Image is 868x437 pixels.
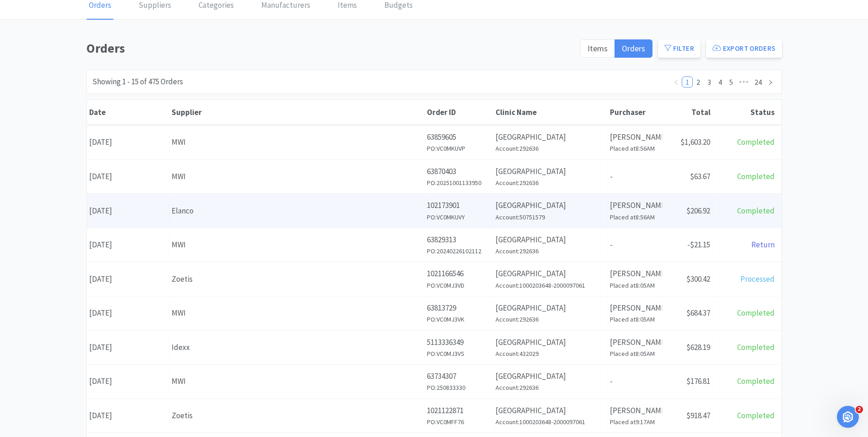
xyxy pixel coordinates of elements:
div: Clinic Name [496,107,605,117]
div: MWI [172,170,422,183]
iframe: Intercom live chat [837,406,859,428]
div: MWI [172,136,422,148]
div: Idexx [172,341,422,354]
p: [GEOGRAPHIC_DATA] [496,370,605,382]
p: - [610,375,660,388]
h6: PO: 250833330 [427,382,491,393]
h6: PO: VC0MKUVY [427,212,491,222]
span: $918.47 [686,410,710,421]
a: 1 [682,77,692,87]
div: Date [89,107,167,117]
h6: PO: VC0MJ3VD [427,280,491,290]
h6: Placed at 8:05AM [610,314,660,324]
div: [DATE] [87,268,169,291]
a: 3 [704,77,714,87]
li: Next Page [765,76,776,87]
span: $63.67 [690,171,710,181]
span: Completed [737,137,775,147]
div: [DATE] [87,336,169,359]
li: 4 [715,76,726,87]
a: 4 [715,77,725,87]
div: [DATE] [87,370,169,393]
div: Status [715,107,775,117]
h6: PO: VC0MJ3VS [427,349,491,359]
h6: Placed at 8:05AM [610,280,660,290]
div: Zoetis [172,410,422,422]
h1: Orders [86,38,575,59]
p: 63813729 [427,302,491,314]
li: 2 [693,76,704,87]
li: Next 5 Pages [737,76,751,87]
i: icon: left [674,80,679,85]
span: $684.37 [686,308,710,318]
span: Items [588,43,608,54]
h6: Placed at 8:05AM [610,349,660,359]
p: [GEOGRAPHIC_DATA] [496,199,605,212]
p: [GEOGRAPHIC_DATA] [496,131,605,143]
p: [GEOGRAPHIC_DATA] [496,302,605,314]
p: - [610,170,660,183]
div: Elanco [172,205,422,217]
p: [PERSON_NAME] [610,336,660,349]
h6: Account: 1000203648-2000097061 [496,280,605,290]
span: $176.81 [686,376,710,386]
h6: PO: 20240226102112 [427,246,491,256]
p: [GEOGRAPHIC_DATA] [496,404,605,417]
li: 3 [704,76,715,87]
div: Purchaser [610,107,660,117]
h6: Placed at 8:56AM [610,143,660,153]
h6: PO: VC0MKUVP [427,143,491,153]
h6: Account: 292636 [496,143,605,153]
p: 1021166546 [427,268,491,280]
a: 5 [726,77,736,87]
p: [PERSON_NAME] [610,268,660,280]
i: icon: right [768,80,773,85]
p: [GEOGRAPHIC_DATA] [496,165,605,178]
h6: PO: VC0MJ3VK [427,314,491,324]
span: Completed [737,206,775,216]
button: Filter [658,39,701,58]
div: Showing 1 - 15 of 475 Orders [92,76,183,88]
p: 63734307 [427,370,491,382]
span: $628.19 [686,342,710,352]
h6: PO: 20251001133950 [427,178,491,188]
div: Supplier [172,107,422,117]
h6: Account: 292636 [496,314,605,324]
p: [PERSON_NAME] [610,131,660,143]
h6: Placed at 8:56AM [610,212,660,222]
a: 24 [752,77,765,87]
span: $300.42 [686,274,710,284]
span: 2 [856,406,863,413]
p: [PERSON_NAME] [610,404,660,417]
li: 5 [726,76,737,87]
div: Total [665,107,711,117]
span: $1,603.20 [680,137,710,147]
span: Processed [740,274,775,284]
button: Export Orders [706,39,782,58]
span: Completed [737,410,775,421]
span: Return [751,240,775,250]
p: 1021122871 [427,404,491,417]
h6: PO: VC0MFF76 [427,417,491,427]
p: 63870403 [427,165,491,178]
p: [PERSON_NAME] [610,199,660,212]
h6: Account: 292636 [496,382,605,393]
div: [DATE] [87,404,169,427]
span: Completed [737,342,775,352]
p: [GEOGRAPHIC_DATA] [496,336,605,349]
p: 5113336349 [427,336,491,349]
div: MWI [172,375,422,388]
p: 63829313 [427,234,491,246]
span: Orders [622,43,645,54]
p: [GEOGRAPHIC_DATA] [496,268,605,280]
p: [PERSON_NAME] [610,302,660,314]
div: [DATE] [87,165,169,188]
span: Completed [737,171,775,181]
h6: Account: 292636 [496,178,605,188]
div: [DATE] [87,199,169,223]
div: [DATE] [87,301,169,325]
div: [DATE] [87,131,169,154]
h6: Account: 50751579 [496,212,605,222]
div: MWI [172,239,422,251]
a: 2 [693,77,703,87]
